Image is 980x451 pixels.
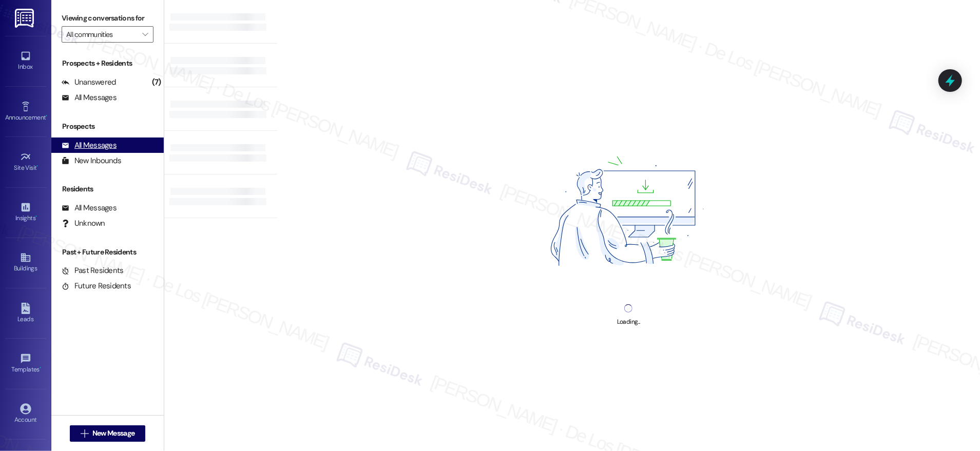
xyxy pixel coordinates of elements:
a: Leads [5,300,46,327]
span: • [46,112,47,120]
div: Prospects + Residents [51,58,164,69]
i:  [81,429,88,438]
div: New Inbounds [62,155,121,166]
div: Loading... [617,317,640,327]
div: Residents [51,184,164,194]
img: ResiDesk Logo [15,9,36,28]
button: New Message [70,425,146,442]
span: New Message [92,428,134,439]
span: • [37,163,39,170]
div: All Messages [62,203,117,213]
div: All Messages [62,92,117,103]
div: Past Residents [62,265,124,276]
a: Insights • [5,199,46,226]
a: Buildings [5,249,46,277]
a: Templates • [5,350,46,378]
label: Viewing conversations for [62,10,153,26]
div: (7) [149,74,164,90]
span: • [40,364,41,371]
input: All communities [66,26,137,43]
div: Past + Future Residents [51,247,164,258]
div: Unknown [62,218,105,229]
div: Unanswered [62,77,116,88]
a: Account [5,400,46,428]
a: Site Visit • [5,148,46,176]
div: Future Residents [62,281,131,291]
div: Prospects [51,121,164,132]
div: All Messages [62,140,117,151]
a: Inbox [5,47,46,75]
i:  [142,30,148,38]
span: • [35,213,37,220]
